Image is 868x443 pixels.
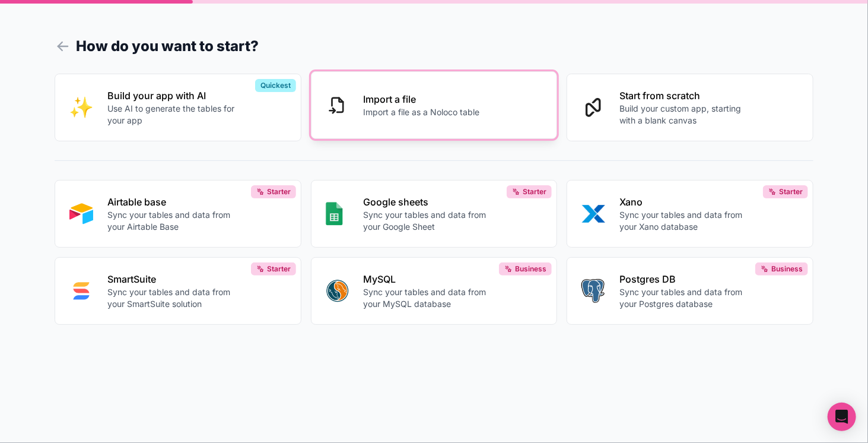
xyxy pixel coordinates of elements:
[311,257,558,325] button: MYSQLMySQLSync your tables and data from your MySQL databaseBusiness
[779,187,803,197] span: Starter
[107,195,239,209] p: Airtable base
[69,96,93,119] img: INTERNAL_WITH_AI
[364,272,495,286] p: MySQL
[55,74,301,141] button: INTERNAL_WITH_AIBuild your app with AIUse AI to generate the tables for your appQuickest
[326,202,343,226] img: GOOGLE_SHEETS
[364,106,480,118] p: Import a file as a Noloco table
[828,403,856,431] div: Open Intercom Messenger
[515,264,546,274] span: Business
[771,264,803,274] span: Business
[567,180,813,248] button: XANOXanoSync your tables and data from your Xano databaseStarter
[619,195,751,209] p: Xano
[523,187,546,197] span: Starter
[364,195,495,209] p: Google sheets
[69,202,93,226] img: AIRTABLE
[267,264,291,274] span: Starter
[619,286,751,310] p: Sync your tables and data from your Postgres database
[364,92,480,106] p: Import a file
[619,209,751,233] p: Sync your tables and data from your Xano database
[364,209,495,233] p: Sync your tables and data from your Google Sheet
[107,88,239,103] p: Build your app with AI
[55,180,301,248] button: AIRTABLEAirtable baseSync your tables and data from your Airtable BaseStarter
[255,79,296,92] div: Quickest
[619,103,751,126] p: Build your custom app, starting with a blank canvas
[567,74,813,141] button: Start from scratchBuild your custom app, starting with a blank canvas
[581,279,605,303] img: POSTGRES
[619,88,751,103] p: Start from scratch
[107,209,239,233] p: Sync your tables and data from your Airtable Base
[311,71,558,139] button: Import a fileImport a file as a Noloco table
[326,279,349,303] img: MYSQL
[107,286,239,310] p: Sync your tables and data from your SmartSuite solution
[267,187,291,197] span: Starter
[69,279,93,303] img: SMART_SUITE
[364,286,495,310] p: Sync your tables and data from your MySQL database
[107,103,239,126] p: Use AI to generate the tables for your app
[55,257,301,325] button: SMART_SUITESmartSuiteSync your tables and data from your SmartSuite solutionStarter
[311,180,558,248] button: GOOGLE_SHEETSGoogle sheetsSync your tables and data from your Google SheetStarter
[55,36,813,57] h1: How do you want to start?
[619,272,751,286] p: Postgres DB
[581,202,605,226] img: XANO
[567,257,813,325] button: POSTGRESPostgres DBSync your tables and data from your Postgres databaseBusiness
[107,272,239,286] p: SmartSuite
